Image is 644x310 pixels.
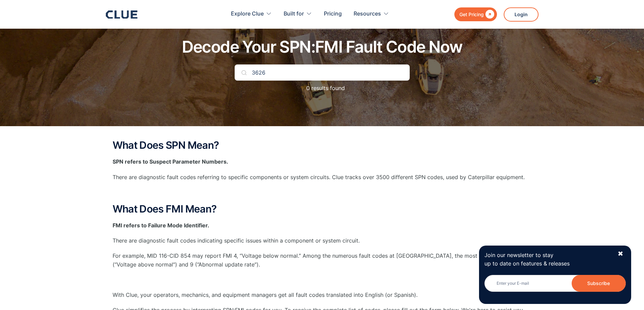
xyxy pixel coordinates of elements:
h2: What Does FMI Mean? [113,203,532,215]
p: There are diagnostic fault codes indicating specific issues within a component or system circuit. [113,236,532,245]
h2: What Does SPN Mean? [113,140,532,151]
a: Get Pricing [454,7,497,21]
div: ✖ [618,250,623,258]
input: Search Your Code... [235,64,410,81]
strong: FMI refers to Failure Mode Identifier. [113,222,209,229]
h1: Decode Your SPN:FMI Fault Code Now [182,38,462,56]
div: Get Pricing [459,10,484,19]
p: With Clue, your operators, mechanics, and equipment managers get all fault codes translated into ... [113,291,532,299]
input: Enter your E-mail [484,275,626,292]
p: 0 results found [300,84,345,92]
p: ‍ [113,188,532,197]
div: Resources [354,3,389,25]
strong: SPN refers to Suspect Parameter Numbers. [113,158,228,165]
div: Resources [354,3,381,25]
a: Login [504,7,539,22]
div: Built for [284,3,304,25]
div:  [484,10,494,19]
a: Pricing [324,3,342,25]
div: Explore Clue [231,3,272,25]
input: Subscribe [572,275,626,292]
p: ‍ [113,276,532,284]
form: Newsletter [484,275,626,299]
div: Built for [284,3,312,25]
div: Explore Clue [231,3,264,25]
p: For example, MID 116-CID 854 may report FMI 4, “Voltage below normal.” Among the numerous fault c... [113,252,532,269]
p: There are diagnostic fault codes referring to specific components or system circuits. Clue tracks... [113,173,532,181]
p: Join our newsletter to stay up to date on features & releases [484,251,612,268]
